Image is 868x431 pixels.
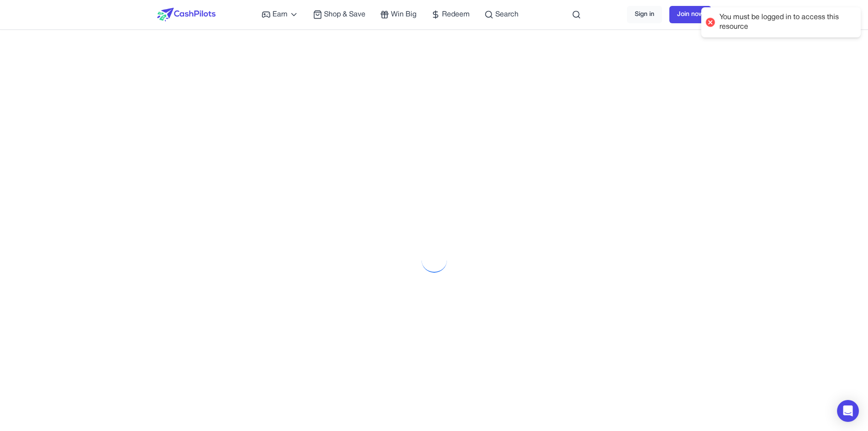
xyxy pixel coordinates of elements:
[627,6,662,23] a: Sign in
[431,9,470,20] a: Redeem
[324,9,365,20] span: Shop & Save
[391,9,416,20] span: Win Big
[495,9,519,20] span: Search
[837,400,859,422] div: Open Intercom Messenger
[313,9,365,20] a: Shop & Save
[669,6,711,23] a: Join now
[484,9,519,20] a: Search
[442,9,470,20] span: Redeem
[719,13,852,32] div: You must be logged in to access this resource
[262,9,298,20] a: Earn
[157,8,216,21] img: CashPilots Logo
[272,9,288,20] span: Earn
[380,9,416,20] a: Win Big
